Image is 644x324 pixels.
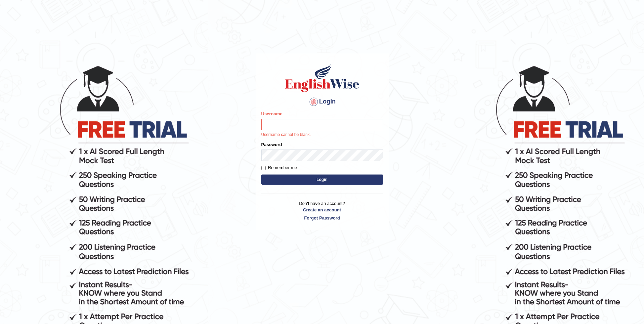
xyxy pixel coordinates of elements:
[261,96,383,107] h4: Login
[261,166,266,170] input: Remember me
[261,141,282,148] label: Password
[261,207,383,213] a: Create an account
[261,200,383,221] p: Don't have an account?
[284,63,361,93] img: Logo of English Wise sign in for intelligent practice with AI
[261,111,283,117] label: Username
[261,132,383,138] p: Username cannot be blank.
[261,164,297,171] label: Remember me
[261,175,383,185] button: Login
[261,215,383,221] a: Forgot Password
